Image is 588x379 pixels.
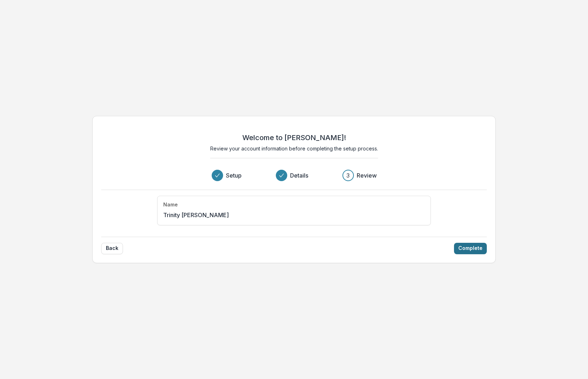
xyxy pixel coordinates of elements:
[242,133,346,142] h2: Welcome to [PERSON_NAME]!
[226,171,242,180] h3: Setup
[212,170,377,181] div: Progress
[163,202,178,208] h4: Name
[290,171,308,180] h3: Details
[101,243,123,254] button: Back
[163,211,229,219] p: Trinity [PERSON_NAME]
[454,243,487,254] button: Complete
[346,171,350,180] div: 3
[357,171,377,180] h3: Review
[210,145,378,152] p: Review your account information before completing the setup process.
